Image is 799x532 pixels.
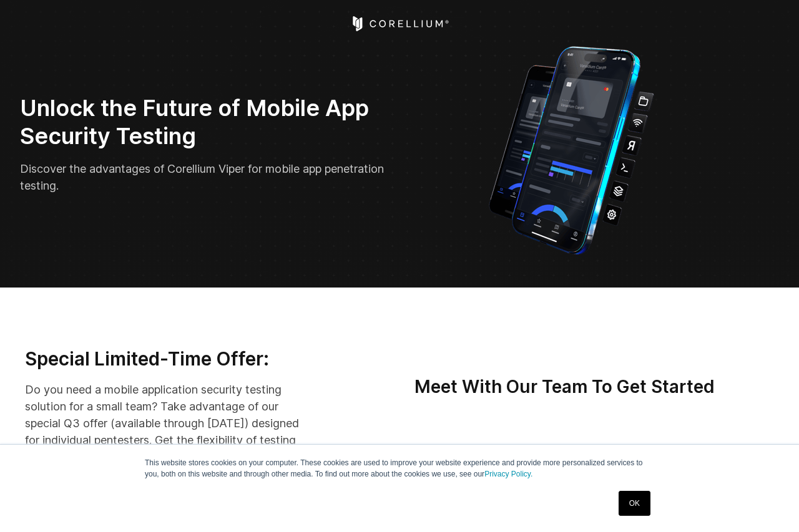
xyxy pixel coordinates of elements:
[414,376,715,397] strong: Meet With Our Team To Get Started
[484,470,532,478] a: Privacy Policy.
[350,16,449,31] a: Corellium Home
[619,491,650,516] a: OK
[478,40,665,258] img: Corellium_VIPER_Hero_1_1x
[25,347,311,371] h3: Special Limited-Time Offer:
[145,457,654,480] p: This website stores cookies on your computer. These cookies are used to improve your website expe...
[20,162,384,192] span: Discover the advantages of Corellium Viper for mobile app penetration testing.
[20,94,391,150] h2: Unlock the Future of Mobile App Security Testing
